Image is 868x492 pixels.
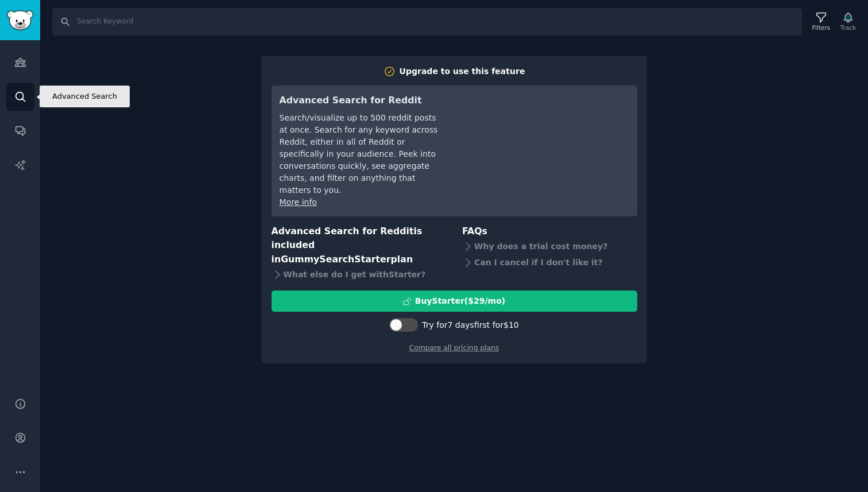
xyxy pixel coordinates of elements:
div: What else do I get with Starter ? [272,266,447,282]
h3: Advanced Search for Reddit is included in plan [272,224,447,267]
h3: Advanced Search for Reddit [280,94,441,108]
div: Why does a trial cost money? [462,238,637,254]
div: Filters [812,24,830,32]
span: GummySearch Starter [281,254,390,265]
div: Upgrade to use this feature [400,65,525,78]
input: Search Keyword [52,8,802,36]
div: Search/visualize up to 500 reddit posts at once. Search for any keyword across Reddit, either in ... [280,112,441,196]
iframe: YouTube video player [457,94,629,180]
a: Compare all pricing plans [409,344,499,352]
h3: FAQs [462,224,637,239]
div: Buy Starter ($ 29 /mo ) [415,295,505,307]
a: More info [280,197,317,207]
div: Can I cancel if I don't like it? [462,254,637,270]
div: Try for 7 days first for $10 [422,319,518,331]
img: GummySearch logo [7,10,33,30]
button: BuyStarter($29/mo) [272,290,637,312]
